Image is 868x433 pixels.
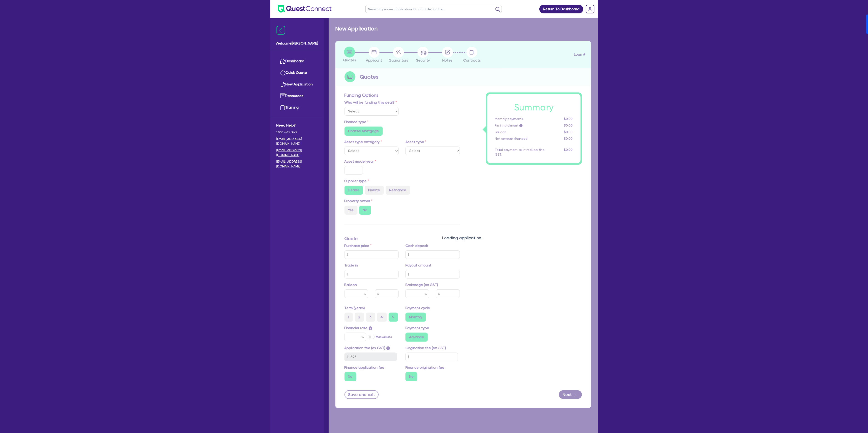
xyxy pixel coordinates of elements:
[280,70,286,75] img: quick-quote
[277,123,318,128] span: Need Help?
[329,235,598,241] div: Loading application...
[277,159,318,169] a: [EMAIL_ADDRESS][DOMAIN_NAME]
[280,105,286,110] img: training
[277,26,285,35] img: icon-menu-close
[365,5,502,13] input: Search by name, application ID or mobile number...
[277,67,318,79] a: Quick Quote
[277,79,318,90] a: New Application
[277,102,318,113] a: Training
[539,5,583,13] a: Return To Dashboard
[277,148,318,157] a: [EMAIL_ADDRESS][DOMAIN_NAME]
[584,3,596,15] a: Dropdown toggle
[276,41,318,46] span: Welcome [PERSON_NAME]
[280,93,286,99] img: resources
[280,82,286,87] img: new-application
[277,55,318,67] a: Dashboard
[277,137,318,146] a: [EMAIL_ADDRESS][DOMAIN_NAME]
[277,90,318,102] a: Resources
[278,5,332,13] img: quest-connect-logo-blue
[277,130,318,135] span: 1300 465 363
